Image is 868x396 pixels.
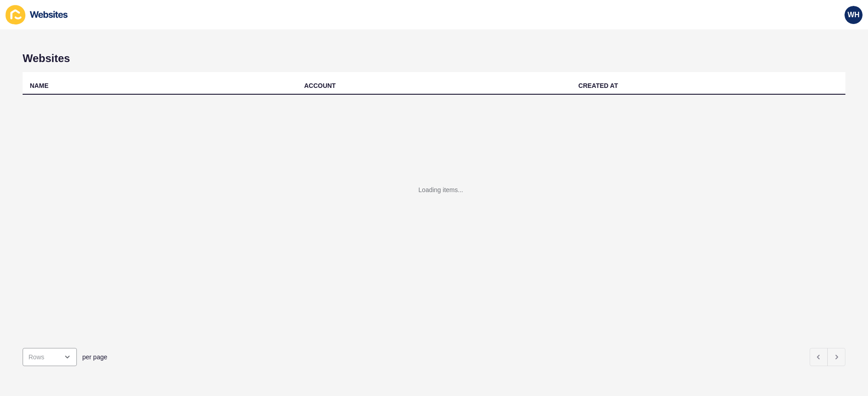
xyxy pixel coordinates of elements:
[419,185,463,194] div: Loading items...
[848,10,860,19] span: WH
[578,81,618,90] div: CREATED AT
[23,52,845,65] h1: Websites
[30,81,48,90] div: NAME
[23,348,77,366] div: open menu
[304,81,336,90] div: ACCOUNT
[82,353,107,362] span: per page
